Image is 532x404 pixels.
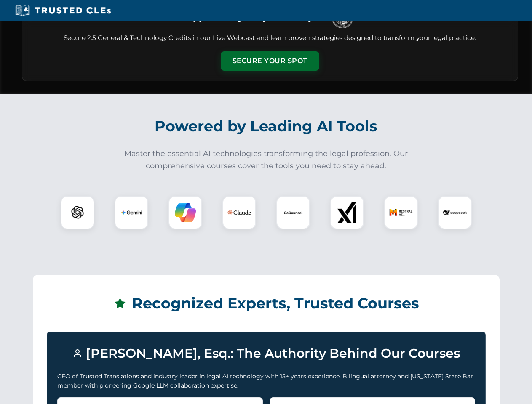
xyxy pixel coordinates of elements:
[283,202,304,223] img: CoCounsel Logo
[389,201,413,224] img: Mistral AI Logo
[57,372,475,391] p: CEO of Trusted Translations and industry leader in legal AI technology with 15+ years experience....
[222,196,256,229] div: Claude
[32,33,508,43] p: Secure 2.5 General & Technology Credits in our Live Webcast and learn proven strategies designed ...
[33,112,500,141] h2: Powered by Leading AI Tools
[168,196,202,229] div: Copilot
[119,148,414,172] p: Master the essential AI technologies transforming the legal profession. Our comprehensive courses...
[175,202,196,223] img: Copilot Logo
[13,4,113,17] img: Trusted CLEs
[438,196,472,229] div: DeepSeek
[384,196,418,229] div: Mistral AI
[115,196,148,229] div: Gemini
[57,342,475,365] h3: [PERSON_NAME], Esq.: The Authority Behind Our Courses
[227,201,251,224] img: Claude Logo
[65,200,90,225] img: ChatGPT Logo
[121,202,142,223] img: Gemini Logo
[443,201,467,224] img: DeepSeek Logo
[337,202,358,223] img: xAI Logo
[61,196,94,229] div: ChatGPT
[47,289,486,318] h2: Recognized Experts, Trusted Courses
[330,196,364,229] div: xAI
[221,51,319,71] button: Secure Your Spot
[276,196,310,229] div: CoCounsel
